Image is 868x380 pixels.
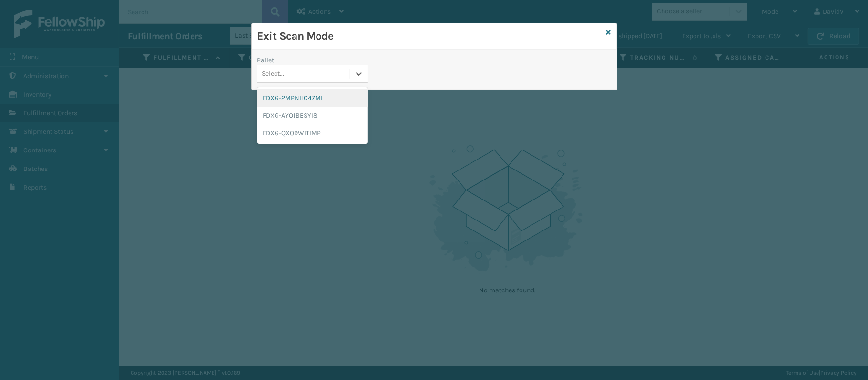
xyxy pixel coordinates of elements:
[262,69,285,79] div: Select...
[257,89,368,107] div: FDXG-2MPNHC47ML
[257,29,602,43] h3: Exit Scan Mode
[257,124,368,142] div: FDXG-QXO9WITIMP
[257,107,368,124] div: FDXG-AYO1BESYI8
[257,55,275,65] label: Pallet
